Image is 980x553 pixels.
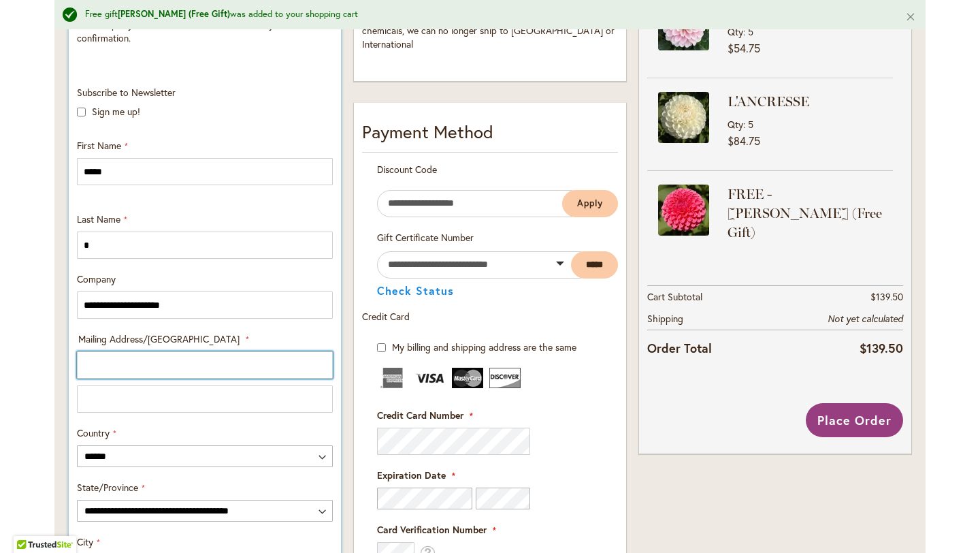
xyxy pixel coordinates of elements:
span: Apply [577,197,603,209]
span: Qty [728,118,743,131]
span: Qty [728,249,743,262]
span: Not yet calculated [828,313,903,325]
span: Card Verification Number [377,523,487,536]
button: Apply [562,190,618,217]
span: Discount Code [377,163,437,176]
span: Expiration Date [377,469,446,481]
span: Last Name [77,212,120,225]
span: $84.75 [728,133,760,148]
span: $54.75 [728,41,760,55]
label: Sign me up! [92,105,140,118]
span: Subscribe to Newsletter [77,86,176,99]
span: Gift Certificate Number [377,231,474,244]
span: $139.50 [870,290,903,303]
span: 1 [748,249,752,262]
span: My billing and shipping address are the same [392,341,576,353]
span: Mailing Address/[GEOGRAPHIC_DATA] [78,332,240,345]
span: Please input your email address to be used for your order confirmation. [77,18,312,44]
span: Shipping [647,312,683,325]
span: State/Province [77,481,138,494]
strong: [PERSON_NAME] (Free Gift) [118,8,230,20]
span: 5 [748,25,753,38]
img: Visa [414,368,446,388]
button: Check Status [377,285,454,296]
button: Place Order [806,403,903,437]
img: Discover [489,368,521,388]
span: Credit Card Number [377,409,463,422]
img: American Express [377,368,408,388]
div: Payment Method [362,119,618,152]
span: Place Order [817,412,892,428]
span: $139.50 [860,340,903,356]
span: 5 [748,118,753,131]
span: Country [77,426,110,439]
span: Company [77,272,116,285]
span: Credit Card [362,310,410,323]
th: Cart Subtotal [647,286,764,309]
img: MasterCard [452,368,483,388]
iframe: Launch Accessibility Center [10,505,48,543]
img: REBECCA LYNN (Free Gift) [658,185,709,236]
span: City [77,535,93,548]
img: L'ANCRESSE [658,92,709,143]
span: Qty [728,25,743,38]
span: First Name [77,139,121,152]
div: Free gift was added to your shopping cart [85,8,885,21]
strong: Order Total [647,338,712,358]
strong: L'ANCRESSE [728,92,889,111]
strong: FREE - [PERSON_NAME] (Free Gift) [728,185,889,242]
